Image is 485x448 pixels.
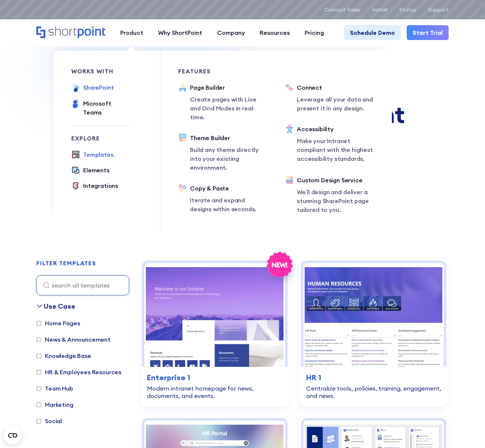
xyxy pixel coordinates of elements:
p: Create pages with Live and Grid Modes in real-time. [190,95,267,122]
a: HR 1 – Human Resources Template: Centralize tools, policies, training, engagement, and news.HR 1C... [299,258,449,407]
div: Modern intranet homepage for news, documents, and events. [147,385,282,399]
input: Home Pages [36,321,41,326]
div: Centralize tools, policies, training, engagement, and news. [306,385,441,399]
label: Marketing [36,400,73,409]
div: Connect [297,83,374,92]
div: Fully customizable SharePoint templates with ShortPoint [36,102,449,154]
a: Microsoft Teams [71,99,130,117]
a: Schedule Demo [344,25,401,40]
a: Custom Design ServiceWe’ll design and deliver a stunning SharePoint page tailored to you. [285,176,374,215]
div: Why ShortPoint [158,28,202,37]
div: Templates [83,150,114,159]
input: Social [36,419,41,424]
label: Knowledge Base [36,351,91,360]
p: Leverage all your data and present it in any design. [297,95,374,113]
label: Home Pages [36,319,80,328]
p: Build any theme directly into your existing environment. [190,145,267,172]
h3: HR 1 [306,372,441,383]
a: Elements [71,166,109,175]
div: Accessibility [297,125,374,133]
div: Elements [83,166,109,175]
a: Why ShortPoint [151,25,210,40]
div: Explore [71,135,130,141]
div: Microsoft Teams [83,99,130,117]
input: News & Announcement [36,337,41,342]
h3: Enterprise 1 [147,372,282,383]
a: Enterprise 1 – SharePoint Homepage Design: Modern intranet homepage for news, documents, and even... [140,258,289,407]
a: Company [210,25,252,40]
div: Features [178,68,267,74]
div: Theme Builder [190,133,267,142]
div: Copy & Paste [190,184,267,193]
input: search all templates [36,275,129,295]
a: Integrations [71,181,118,191]
div: Product [120,28,143,37]
div: works with [71,68,130,74]
a: ConnectLeverage all your data and present it in any design. [285,83,374,113]
h1: SHAREPOINT TEMPLATES [36,84,449,90]
a: Page BuilderCreate pages with Live and Grid Modes in real-time. [178,83,267,122]
img: Enterprise 1 – SharePoint Homepage Design: Modern intranet homepage for news, documents, and events. [144,263,285,367]
div: Use Case [44,301,75,311]
a: AccessibilityMake your Intranet compliant with the highest accessibility standards. [285,125,374,164]
a: Contact Sales [324,7,360,13]
a: Start Trial [407,25,449,40]
a: Status [399,7,416,13]
div: Company [217,28,245,37]
a: Copy & PasteIterate and expand designs within seconds. [178,184,267,213]
a: SharePoint [71,83,114,93]
a: Home [36,26,105,39]
div: SharePoint [83,83,114,92]
label: Social [36,417,62,425]
a: Pricing [297,25,331,40]
p: Explore dozens of SharePoint templates — install fast and customize without code. Site, intranet,... [36,160,449,177]
div: Custom Design Service [297,176,374,185]
input: HR & Employees Resources [36,370,41,375]
div: Resources [260,28,290,37]
button: Open CMP widget [4,427,22,444]
iframe: Chat Widget [351,362,485,448]
input: Knowledge Base [36,354,41,358]
p: We’ll design and deliver a stunning SharePoint page tailored to you. [297,188,374,214]
a: Product [113,25,151,40]
a: Templates [71,150,114,160]
label: Team Hub [36,384,73,393]
input: Team Hub [36,386,41,391]
div: Integrations [83,181,118,190]
a: Theme BuilderBuild any theme directly into your existing environment. [178,133,267,172]
img: HR 1 – Human Resources Template: Centralize tools, policies, training, engagement, and news. [304,263,444,367]
p: Make your Intranet compliant with the highest accessibility standards. [297,136,374,163]
div: Page Builder [190,83,267,92]
label: News & Announcement [36,335,111,344]
p: Iterate and expand designs within seconds. [190,196,267,213]
input: Marketing [36,402,41,407]
label: HR & Employees Resources [36,368,121,376]
a: Support [428,7,449,13]
h2: FILTER TEMPLATES [36,260,96,267]
div: Pricing [305,28,324,37]
a: Install [372,7,387,13]
a: Resources [252,25,297,40]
